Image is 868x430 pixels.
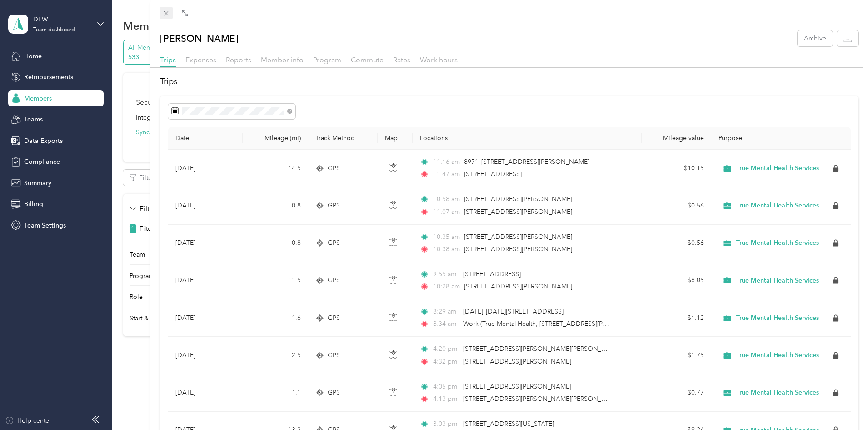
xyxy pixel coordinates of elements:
[168,374,243,412] td: [DATE]
[642,127,711,150] th: Mileage value
[328,350,340,360] span: GPS
[160,56,176,64] span: Trips
[168,150,243,187] td: [DATE]
[463,358,571,365] span: [STREET_ADDRESS][PERSON_NAME]
[464,283,572,290] span: [STREET_ADDRESS][PERSON_NAME]
[433,357,459,367] span: 4:32 pm
[464,195,572,203] span: [STREET_ADDRESS][PERSON_NAME]
[243,127,309,150] th: Mileage (mi)
[711,127,851,150] th: Purpose
[328,163,340,173] span: GPS
[463,345,622,353] span: [STREET_ADDRESS][PERSON_NAME][PERSON_NAME]
[642,299,711,337] td: $1.12
[168,127,243,150] th: Date
[736,202,819,210] span: True Mental Health Services
[313,56,341,64] span: Program
[243,299,309,337] td: 1.6
[420,56,458,64] span: Work hours
[736,239,819,247] span: True Mental Health Services
[328,313,340,323] span: GPS
[243,374,309,412] td: 1.1
[168,225,243,262] td: [DATE]
[328,201,340,211] span: GPS
[160,76,858,88] h2: Trips
[433,307,459,317] span: 8:29 am
[463,395,622,403] span: [STREET_ADDRESS][PERSON_NAME][PERSON_NAME]
[243,337,309,374] td: 2.5
[463,270,521,278] span: [STREET_ADDRESS]
[464,158,589,166] span: 8971–[STREET_ADDRESS][PERSON_NAME]
[464,245,572,253] span: [STREET_ADDRESS][PERSON_NAME]
[736,389,819,397] span: True Mental Health Services
[433,194,460,204] span: 10:58 am
[433,282,460,292] span: 10:28 am
[433,157,460,167] span: 11:16 am
[736,351,819,359] span: True Mental Health Services
[351,56,384,64] span: Commute
[642,225,711,262] td: $0.56
[798,30,833,46] button: Archive
[226,56,251,64] span: Reports
[736,277,819,285] span: True Mental Health Services
[243,150,309,187] td: 14.5
[642,374,711,412] td: $0.77
[328,388,340,398] span: GPS
[433,382,459,392] span: 4:05 pm
[463,320,789,328] span: Work (True Mental Health, [STREET_ADDRESS][PERSON_NAME] , [GEOGRAPHIC_DATA], [GEOGRAPHIC_DATA])
[433,344,459,354] span: 4:20 pm
[261,56,304,64] span: Member info
[464,233,572,241] span: [STREET_ADDRESS][PERSON_NAME]
[378,127,413,150] th: Map
[464,208,572,216] span: [STREET_ADDRESS][PERSON_NAME]
[464,170,522,178] span: [STREET_ADDRESS]
[463,420,554,428] span: [STREET_ADDRESS][US_STATE]
[168,262,243,299] td: [DATE]
[642,262,711,299] td: $8.05
[642,150,711,187] td: $10.15
[433,169,460,179] span: 11:47 am
[642,337,711,374] td: $1.75
[433,244,460,254] span: 10:38 am
[817,379,868,430] iframe: Everlance-gr Chat Button Frame
[328,238,340,248] span: GPS
[393,56,410,64] span: Rates
[413,127,642,150] th: Locations
[433,319,459,329] span: 8:34 am
[433,269,459,279] span: 9:55 am
[168,299,243,337] td: [DATE]
[160,30,239,46] p: [PERSON_NAME]
[328,275,340,285] span: GPS
[185,56,216,64] span: Expenses
[168,337,243,374] td: [DATE]
[433,232,460,242] span: 10:35 am
[433,394,459,404] span: 4:13 pm
[433,419,459,429] span: 3:03 pm
[243,262,309,299] td: 11.5
[308,127,378,150] th: Track Method
[736,314,819,322] span: True Mental Health Services
[243,225,309,262] td: 0.8
[243,187,309,224] td: 0.8
[463,383,571,390] span: [STREET_ADDRESS][PERSON_NAME]
[642,187,711,224] td: $0.56
[168,187,243,224] td: [DATE]
[433,207,460,217] span: 11:07 am
[736,164,819,172] span: True Mental Health Services
[463,308,564,315] span: [DATE]–[DATE][STREET_ADDRESS]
